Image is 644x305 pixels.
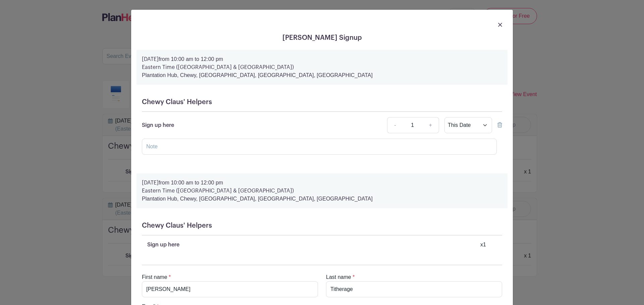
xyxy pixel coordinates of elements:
[142,195,502,203] p: Plantation Hub, Chewy, [GEOGRAPHIC_DATA], [GEOGRAPHIC_DATA], [GEOGRAPHIC_DATA]
[142,273,167,281] label: First name
[142,179,502,187] p: from 10:00 am to 12:00 pm
[142,57,159,62] strong: [DATE]
[142,65,294,70] strong: Eastern Time ([GEOGRAPHIC_DATA] & [GEOGRAPHIC_DATA])
[142,55,502,63] p: from 10:00 am to 12:00 pm
[142,123,174,128] span: Sign up here
[480,241,486,249] div: 1
[498,23,502,27] img: close_button-5f87c8562297e5c2d7936805f587ecaba9071eb48480494691a3f1689db116b3.svg
[142,71,502,79] p: Plantation Hub, Chewy, [GEOGRAPHIC_DATA], [GEOGRAPHIC_DATA], [GEOGRAPHIC_DATA]
[147,241,179,249] p: Sign up here
[387,117,402,133] a: -
[142,188,294,194] strong: Eastern Time ([GEOGRAPHIC_DATA] & [GEOGRAPHIC_DATA])
[142,222,502,230] h5: Chewy Claus' Helpers
[326,273,351,281] label: Last name
[142,98,502,106] h5: Chewy Claus' Helpers
[142,139,497,155] input: Note
[422,117,439,133] a: +
[142,180,159,185] strong: [DATE]
[480,242,483,247] span: x
[137,34,507,42] h5: [PERSON_NAME] Signup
